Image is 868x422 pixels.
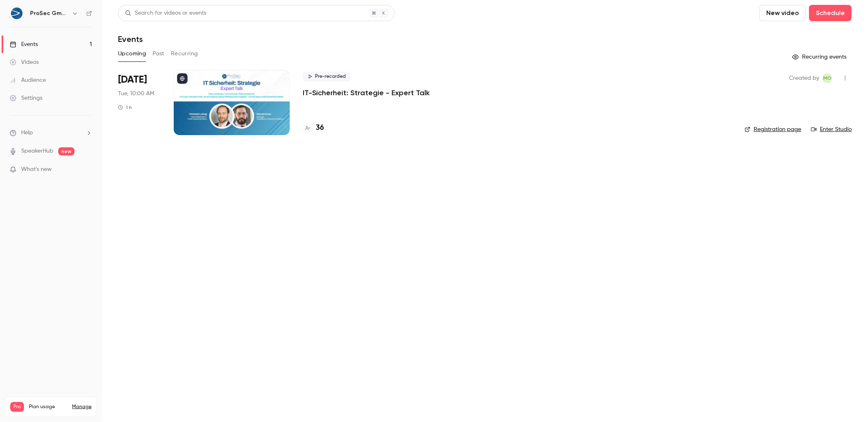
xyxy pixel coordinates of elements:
div: Events [10,40,38,48]
span: Pre-recorded [303,72,351,81]
button: Past [153,47,164,60]
img: ProSec GmbH [10,7,23,20]
div: Sep 23 Tue, 10:00 AM (Europe/Berlin) [118,70,161,135]
a: SpeakerHub [21,147,53,155]
h4: 36 [316,122,324,133]
button: New video [759,5,806,21]
span: Created by [789,73,819,83]
span: [DATE] [118,73,147,86]
span: Plan usage [29,404,67,410]
button: Recurring events [789,50,852,63]
a: IT-Sicherheit: Strategie - Expert Talk [303,88,430,98]
div: Audience [10,76,46,84]
span: Help [21,129,33,137]
div: Settings [10,94,42,102]
button: Recurring [171,47,198,60]
a: Enter Studio [811,125,852,133]
a: Registration page [745,125,801,133]
div: Search for videos or events [125,9,206,17]
li: help-dropdown-opener [10,129,92,137]
span: Tue, 10:00 AM [118,90,154,98]
div: Videos [10,58,39,66]
a: Manage [72,404,92,410]
h1: Events [118,34,143,44]
a: 36 [303,122,324,133]
span: new [58,147,74,155]
h6: ProSec GmbH [30,9,68,17]
button: Schedule [809,5,852,21]
button: Upcoming [118,47,146,60]
span: MD Operative [822,73,832,83]
span: MO [823,73,831,83]
div: 1 h [118,104,132,111]
span: Pro [10,402,24,412]
iframe: Noticeable Trigger [82,166,92,173]
span: What's new [21,165,52,174]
